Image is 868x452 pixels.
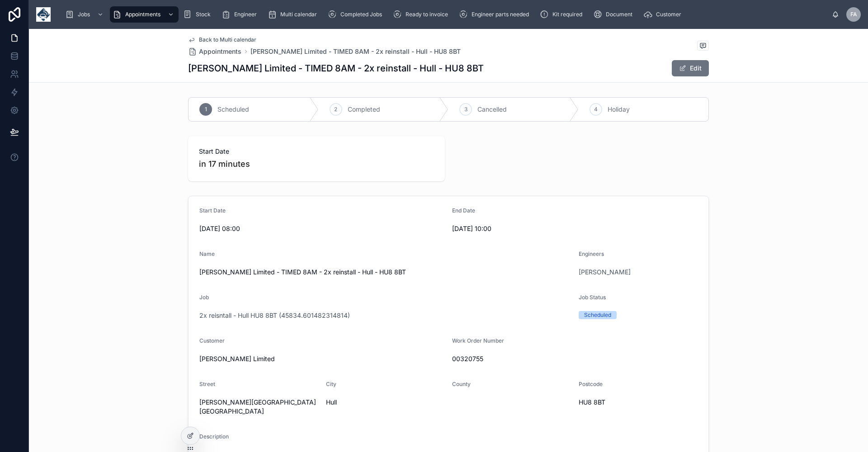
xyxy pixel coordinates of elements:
a: Ready to invoice [390,6,454,23]
span: Scheduled [217,105,249,114]
span: Stock [196,11,211,18]
p: in 17 minutes [199,158,250,170]
span: Back to Multi calendar [199,36,256,43]
span: Hull [326,398,445,407]
span: Completed [348,105,380,114]
span: Postcode [579,381,603,387]
div: scrollable content [58,5,832,24]
span: Street [199,381,215,387]
span: Name [199,250,215,257]
span: Appointments [199,47,241,56]
span: [PERSON_NAME] Limited - TIMED 8AM - 2x reinstall - Hull - HU8 8BT [199,268,571,277]
a: Customer [641,6,688,23]
a: 2x reisntall - Hull HU8 8BT (45834.601482314814) [199,311,350,320]
span: [DATE] 08:00 [199,224,445,233]
h1: [PERSON_NAME] Limited - TIMED 8AM - 2x reinstall - Hull - HU8 8BT [188,62,484,75]
span: 00320755 [452,354,698,363]
a: [PERSON_NAME] Limited - TIMED 8AM - 2x reinstall - Hull - HU8 8BT [250,47,461,56]
span: Work Order Number [452,337,504,344]
span: Kit required [552,11,582,18]
span: [PERSON_NAME][GEOGRAPHIC_DATA] [GEOGRAPHIC_DATA] [199,398,319,416]
a: [PERSON_NAME] [579,268,631,277]
a: Kit required [537,6,589,23]
span: Appointments [125,11,160,18]
a: Multi calendar [265,6,323,23]
span: Customer [656,11,681,18]
span: Ready to invoice [406,11,448,18]
span: FA [850,11,857,18]
a: Appointments [110,6,179,23]
span: Job Status [579,294,606,301]
a: Completed Jobs [325,6,388,23]
span: HU8 8BT [579,398,698,407]
span: Holiday [608,105,630,114]
span: County [452,381,471,387]
span: Engineer parts needed [472,11,529,18]
a: Stock [180,6,217,23]
span: Customer [199,337,225,344]
span: Completed Jobs [340,11,382,18]
span: Cancelled [477,105,507,114]
a: Jobs [62,6,108,23]
span: Multi calendar [280,11,317,18]
span: 4 [594,106,598,113]
span: Job [199,294,209,301]
a: Engineer [219,6,263,23]
span: [DATE] 10:00 [452,224,698,233]
button: Edit [672,60,709,76]
span: Document [606,11,632,18]
span: Jobs [78,11,90,18]
span: Engineer [234,11,257,18]
span: Start Date [199,207,226,214]
span: 3 [464,106,467,113]
a: Appointments [188,47,241,56]
a: Engineer parts needed [456,6,535,23]
span: End Date [452,207,475,214]
a: Back to Multi calendar [188,36,256,43]
span: 2 [334,106,337,113]
span: Start Date [199,147,434,156]
span: 1 [205,106,207,113]
span: Engineers [579,250,604,257]
a: Document [590,6,639,23]
span: City [326,381,336,387]
img: App logo [36,7,51,22]
span: Description [199,433,229,440]
span: [PERSON_NAME] Limited [199,354,445,363]
div: Scheduled [584,311,611,319]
